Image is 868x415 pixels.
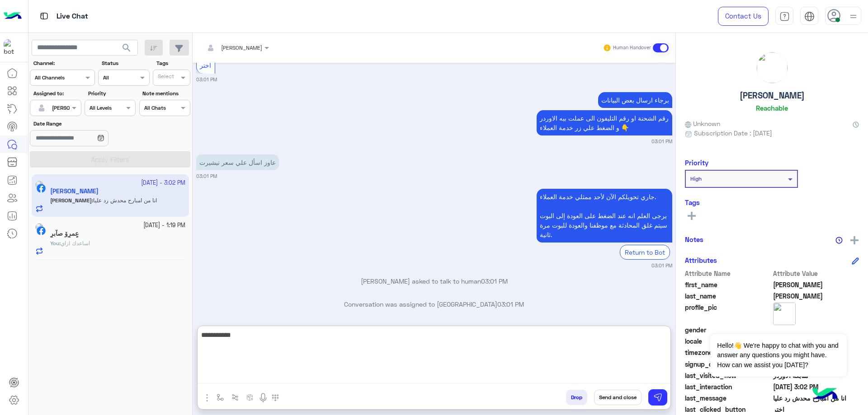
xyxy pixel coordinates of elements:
[213,390,228,405] button: select flow
[685,348,771,357] span: timezone
[121,42,132,53] span: search
[773,405,859,414] span: اختر
[50,240,61,247] b: :
[685,393,771,403] span: last_message
[651,138,672,145] small: 03:01 PM
[196,76,217,83] small: 03:01 PM
[246,394,254,401] img: create order
[50,230,79,238] h5: عٍمرٍۆ صآبرٍ
[773,382,859,392] span: 2025-09-25T12:02:00.757Z
[685,235,703,243] h6: Notes
[835,237,843,244] img: notes
[773,280,859,289] span: Mohamed
[4,7,22,26] img: Logo
[685,405,771,414] span: last_clicked_button
[61,240,90,247] span: اساعدك ازاي
[272,394,279,401] img: make a call
[685,359,771,369] span: signup_date
[33,89,80,98] label: Assigned to:
[38,10,50,22] img: tab
[200,61,211,69] span: اختر
[740,90,805,101] h5: [PERSON_NAME]
[116,40,138,59] button: search
[779,11,790,22] img: tab
[685,291,771,301] span: last_name
[773,393,859,403] span: انا من امبارح محدش رد عليا
[196,299,672,309] p: Conversation was assigned to [GEOGRAPHIC_DATA]
[231,394,239,401] img: Trigger scenario
[775,7,793,26] a: tab
[221,44,262,51] span: [PERSON_NAME]
[217,394,224,401] img: select flow
[756,104,788,112] h6: Reachable
[202,392,212,403] img: send attachment
[594,390,642,405] button: Send and close
[30,151,190,168] button: Apply Filters
[143,221,185,230] small: [DATE] - 1:19 PM
[88,89,135,98] label: Priority
[196,154,279,170] p: 25/9/2025, 3:01 PM
[685,382,771,392] span: last_interaction
[773,303,796,325] img: picture
[142,89,189,98] label: Note mentions
[497,300,524,308] span: 03:01 PM
[850,236,859,244] img: add
[57,10,88,23] p: Live Chat
[35,223,43,231] img: picture
[33,59,94,67] label: Channel:
[685,325,771,335] span: gender
[196,276,672,286] p: [PERSON_NAME] asked to talk to human
[258,392,269,403] img: send voice note
[848,11,859,22] img: profile
[718,7,769,26] a: Contact Us
[685,159,708,167] h6: Priority
[685,256,717,264] h6: Attributes
[102,59,148,67] label: Status
[685,303,771,323] span: profile_pic
[481,277,508,285] span: 03:01 PM
[804,11,815,22] img: tab
[773,269,859,278] span: Attribute Value
[613,44,651,51] small: Human Handover
[685,280,771,289] span: first_name
[757,52,788,83] img: picture
[685,119,720,128] span: Unknown
[710,334,846,377] span: Hello!👋 We're happy to chat with you and answer any questions you might have. How can we assist y...
[685,269,771,278] span: Attribute Name
[537,189,672,242] p: 25/9/2025, 3:01 PM
[651,262,672,269] small: 03:01 PM
[537,110,672,135] p: 25/9/2025, 3:01 PM
[685,198,859,206] h6: Tags
[685,336,771,346] span: locale
[4,39,20,56] img: 713415422032625
[653,393,662,402] img: send message
[809,379,841,410] img: hulul-logo.png
[566,390,587,405] button: Drop
[37,226,46,235] img: Facebook
[694,128,772,138] span: Subscription Date : [DATE]
[685,371,771,380] span: last_visited_flow
[243,390,258,405] button: create order
[156,72,174,83] div: Select
[50,240,59,247] span: You
[35,102,48,114] img: defaultAdmin.png
[196,173,217,180] small: 03:01 PM
[773,291,859,301] span: Salah
[598,92,672,108] p: 25/9/2025, 3:01 PM
[620,245,670,260] div: Return to Bot
[156,59,189,67] label: Tags
[228,390,243,405] button: Trigger scenario
[33,120,135,128] label: Date Range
